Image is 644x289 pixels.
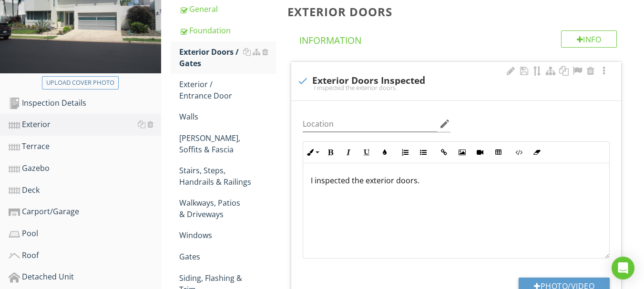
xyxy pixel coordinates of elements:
[321,143,339,161] button: Bold (Ctrl+B)
[9,140,161,153] div: Terrace
[179,197,276,220] div: Walkways, Patios & Driveways
[287,5,629,18] h3: Exterior Doors
[358,143,376,161] button: Underline (Ctrl+U)
[179,79,276,101] div: Exterior / Entrance Door
[9,249,161,262] div: Roof
[9,228,161,240] div: Pool
[9,271,161,283] div: Detached Unit
[528,143,546,161] button: Clear Formatting
[510,143,528,161] button: Code View
[179,46,276,69] div: Exterior Doors / Gates
[42,76,119,90] button: Upload cover photo
[435,143,453,161] button: Insert Link (Ctrl+K)
[9,162,161,175] div: Gazebo
[297,84,615,91] div: I inspected the exterior doors.
[453,143,471,161] button: Insert Image (Ctrl+P)
[46,78,114,88] div: Upload cover photo
[414,143,432,161] button: Unordered List
[303,116,437,132] input: Location
[489,143,507,161] button: Insert Table
[612,257,634,279] div: Open Intercom Messenger
[376,143,394,161] button: Colors
[179,251,276,262] div: Gates
[179,132,276,155] div: [PERSON_NAME], Soffits & Fascia
[471,143,489,161] button: Insert Video
[299,30,617,47] h4: Information
[179,165,276,188] div: Stairs, Steps, Handrails & Railings
[439,118,450,130] i: edit
[339,143,358,161] button: Italic (Ctrl+I)
[179,25,276,36] div: Foundation
[179,229,276,241] div: Windows
[561,30,617,48] div: Info
[9,206,161,218] div: Carport/Garage
[9,119,161,131] div: Exterior
[9,184,161,197] div: Deck
[179,111,276,122] div: Walls
[9,97,161,110] div: Inspection Details
[311,175,602,186] p: I inspected the exterior doors.
[179,3,276,15] div: General
[303,143,321,161] button: Inline Style
[396,143,414,161] button: Ordered List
